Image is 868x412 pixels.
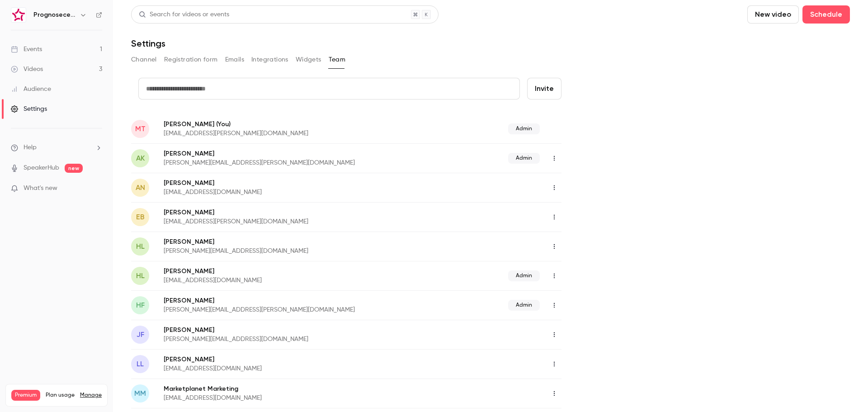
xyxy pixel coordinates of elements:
[24,184,57,193] span: What's new
[136,270,145,281] span: HL
[329,52,346,67] button: Team
[508,300,540,311] span: Admin
[80,392,102,399] a: Manage
[225,52,244,67] button: Emails
[164,364,405,373] p: [EMAIL_ADDRESS][DOMAIN_NAME]
[164,208,428,217] p: [PERSON_NAME]
[137,329,144,340] span: JF
[11,8,26,22] img: Prognosecenteret | Powered by Hubexo
[24,163,59,173] a: SpeakerHub
[131,38,165,49] h1: Settings
[134,388,146,399] span: MM
[508,153,540,164] span: Admin
[164,179,405,188] p: [PERSON_NAME]
[136,212,145,223] span: EB
[139,10,229,19] div: Search for videos or events
[164,384,405,393] p: Marketplanet Marketing
[527,78,561,99] button: Invite
[11,45,42,54] div: Events
[11,390,40,401] span: Premium
[214,119,231,129] span: (You)
[164,335,428,344] p: [PERSON_NAME][EMAIL_ADDRESS][DOMAIN_NAME]
[11,65,43,74] div: Videos
[802,5,850,24] button: Schedule
[136,300,145,311] span: HF
[747,5,799,24] button: New video
[46,392,75,399] span: Plan usage
[251,52,288,67] button: Integrations
[164,355,405,364] p: [PERSON_NAME]
[508,123,540,134] span: Admin
[24,143,37,152] span: Help
[164,326,428,335] p: [PERSON_NAME]
[164,305,432,314] p: [PERSON_NAME][EMAIL_ADDRESS][PERSON_NAME][DOMAIN_NAME]
[136,153,145,164] span: AK
[164,246,428,256] p: [PERSON_NAME][EMAIL_ADDRESS][DOMAIN_NAME]
[164,296,432,305] p: [PERSON_NAME]
[296,52,321,67] button: Widgets
[131,52,157,67] button: Channel
[136,241,145,252] span: HL
[508,270,540,281] span: Admin
[11,143,102,152] li: help-dropdown-opener
[164,129,408,138] p: [EMAIL_ADDRESS][PERSON_NAME][DOMAIN_NAME]
[135,123,146,134] span: MT
[164,393,405,403] p: [EMAIL_ADDRESS][DOMAIN_NAME]
[164,119,408,129] p: [PERSON_NAME]
[164,267,385,276] p: [PERSON_NAME]
[164,52,218,67] button: Registration form
[65,164,83,173] span: new
[11,85,51,94] div: Audience
[11,104,47,114] div: Settings
[137,359,144,369] span: LL
[164,237,428,246] p: [PERSON_NAME]
[164,149,432,158] p: [PERSON_NAME]
[33,10,76,19] h6: Prognosecenteret | Powered by Hubexo
[164,188,405,197] p: [EMAIL_ADDRESS][DOMAIN_NAME]
[136,182,145,193] span: AN
[164,158,432,167] p: [PERSON_NAME][EMAIL_ADDRESS][PERSON_NAME][DOMAIN_NAME]
[164,276,385,285] p: [EMAIL_ADDRESS][DOMAIN_NAME]
[164,217,428,226] p: [EMAIL_ADDRESS][PERSON_NAME][DOMAIN_NAME]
